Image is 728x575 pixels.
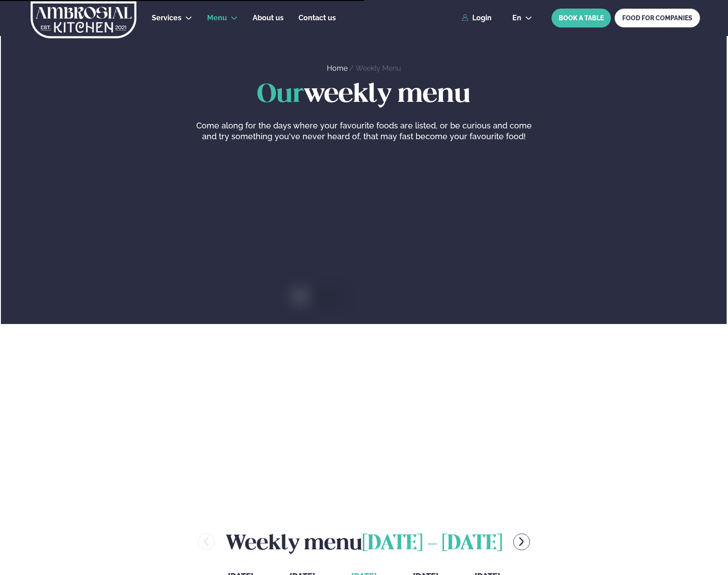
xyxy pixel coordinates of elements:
button: menu-btn-right [513,534,530,550]
h2: Weekly menu [226,527,502,557]
img: logo [30,1,137,38]
a: FOOD FOR COMPANIES [615,9,700,27]
a: Contact us [298,13,336,23]
h1: weekly menu [28,81,700,110]
span: Our [257,82,304,107]
span: en [512,14,521,22]
a: About us [253,13,284,23]
a: Weekly Menu [356,64,401,73]
a: Services [152,13,181,23]
span: Services [152,14,181,22]
span: [DATE] - [DATE] [362,534,502,554]
span: Menu [207,14,227,22]
a: Menu [207,13,227,23]
p: Come along for the days where your favourite foods are listed, or be curious and come and try som... [194,120,534,142]
span: / [349,64,356,73]
a: Login [461,14,492,22]
button: menu-btn-left [198,534,215,550]
span: Contact us [298,14,336,22]
button: en [505,14,539,22]
button: BOOK A TABLE [552,9,611,27]
a: Home [327,64,348,73]
span: About us [253,14,284,22]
